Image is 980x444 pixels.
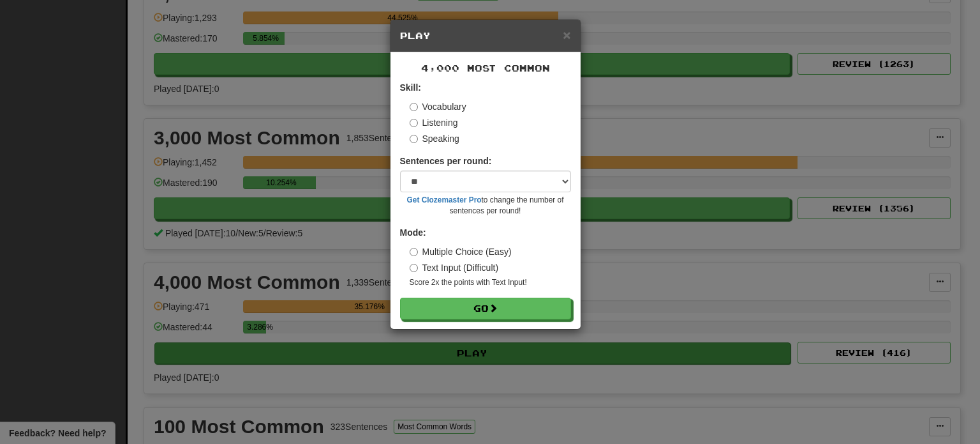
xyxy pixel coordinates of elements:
a: Get Clozemaster Pro [407,195,482,204]
label: Multiple Choice (Easy) [410,245,512,258]
input: Text Input (Difficult) [410,264,418,272]
strong: Skill: [400,82,421,93]
input: Listening [410,119,418,127]
button: Go [400,298,571,319]
span: 4,000 Most Common [421,63,550,73]
label: Text Input (Difficult) [410,261,499,274]
input: Multiple Choice (Easy) [410,248,418,256]
label: Listening [410,116,458,129]
small: to change the number of sentences per round! [400,195,571,217]
h5: Play [400,29,571,42]
label: Speaking [410,132,459,145]
span: × [563,27,570,42]
label: Vocabulary [410,100,466,113]
strong: Mode: [400,227,426,238]
small: Score 2x the points with Text Input ! [410,277,571,288]
label: Sentences per round: [400,155,492,167]
button: Close [563,28,570,42]
input: Vocabulary [410,103,418,111]
input: Speaking [410,135,418,143]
